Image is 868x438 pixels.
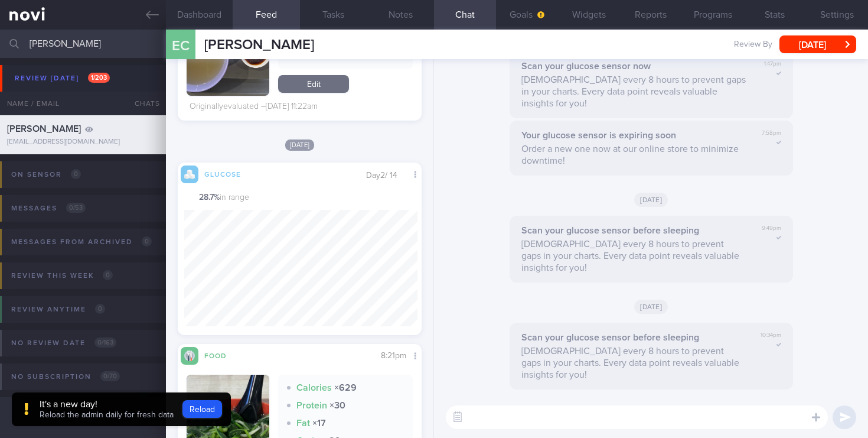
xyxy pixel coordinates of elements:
div: Review [DATE] [12,70,113,86]
span: 1:47pm [764,60,781,68]
div: Food [198,350,246,360]
p: [DEMOGRAPHIC_DATA] every 8 hours to prevent gaps in your charts. Every data point reveals valuabl... [521,238,745,274]
span: 0 / 163 [94,338,116,348]
span: [DATE] [634,300,668,314]
span: 0 [103,270,113,280]
span: 0 / 53 [66,203,86,213]
p: [DEMOGRAPHIC_DATA] every 8 hours to prevent gaps in your charts. Every data point reveals valuabl... [521,345,744,381]
p: [DEMOGRAPHIC_DATA] every 8 hours to prevent gaps in your charts. Every data point reveals valuabl... [521,74,746,109]
div: No subscription [8,369,123,385]
strong: × 17 [312,418,326,428]
div: Review this week [8,268,116,284]
button: Reload [182,400,222,418]
span: 10:34pm [761,332,781,339]
div: [EMAIL_ADDRESS][DOMAIN_NAME] [7,138,159,147]
span: 0 [95,304,105,314]
div: Day 2 / 14 [366,170,406,181]
strong: Calories [296,383,332,392]
a: Edit [278,75,349,93]
strong: Scan your glucose sensor before sleeping [521,333,699,342]
p: Order a new one now at our online store to minimize downtime! [521,143,745,167]
strong: × 30 [329,401,345,410]
strong: White Meat [296,51,344,61]
span: 1 / 203 [88,73,110,83]
span: 9:49pm [762,225,781,232]
strong: 28.7 % [199,193,220,202]
span: 0 [71,169,81,179]
strong: Scan your glucose sensor before sleeping [521,226,699,235]
div: Glucose [198,168,246,179]
span: 8:21pm [381,352,406,360]
span: 7:58pm [762,129,781,137]
div: On sensor [8,167,84,183]
span: Reload the admin daily for fresh data [40,411,174,419]
span: 0 / 70 [100,371,120,381]
span: [PERSON_NAME] [7,124,81,134]
div: Messages from Archived [8,234,155,250]
div: Messages [8,200,89,216]
div: Chats [119,92,166,115]
strong: Your glucose sensor is expiring soon [521,131,676,140]
div: No review date [8,335,119,351]
span: in range [199,193,249,203]
strong: Protein [296,401,327,410]
strong: × 629 [334,383,357,392]
div: Review anytime [8,301,108,317]
span: [PERSON_NAME] [204,38,314,52]
span: 0 [142,236,152,246]
strong: × 1 [347,51,355,61]
button: [DATE] [779,35,856,53]
strong: Fat [296,418,310,428]
div: EC [158,22,203,68]
strong: Scan your glucose sensor now [521,61,651,71]
span: [DATE] [285,139,315,151]
div: Originally evaluated – [DATE] 11:22am [190,102,318,112]
div: It's a new day! [40,398,174,410]
span: [DATE] [634,193,668,207]
span: Review By [734,40,772,50]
